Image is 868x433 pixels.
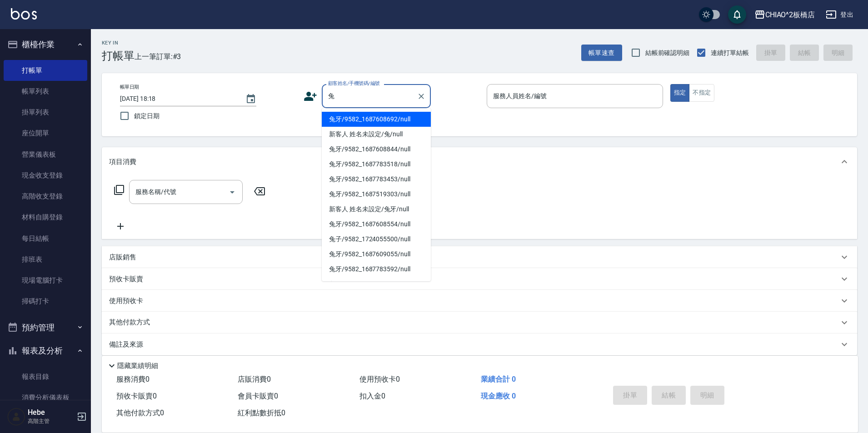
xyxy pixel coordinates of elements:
[102,268,857,290] div: 預收卡販賣
[322,202,431,217] li: 新客人 姓名未設定/兔牙/null
[711,48,749,58] span: 連續打單結帳
[728,5,746,24] button: save
[225,185,239,199] button: Open
[670,84,690,102] button: 指定
[116,408,164,417] span: 其他付款方式 0
[4,249,87,270] a: 排班表
[322,172,431,187] li: 兔牙/9582_1687783453/null
[102,333,857,355] div: 備註及來源
[109,157,136,167] p: 項目消費
[4,186,87,207] a: 高階收支登錄
[322,262,431,277] li: 兔牙/9582_1687783592/null
[4,165,87,186] a: 現金收支登錄
[822,6,857,23] button: 登出
[7,408,25,426] img: Person
[102,312,857,333] div: 其他付款方式
[109,253,136,262] p: 店販銷售
[481,375,516,383] span: 業績合計 0
[109,318,155,328] p: 其他付款方式
[120,84,139,90] label: 帳單日期
[322,157,431,172] li: 兔牙/9582_1687783518/null
[116,375,150,383] span: 服務消費 0
[4,366,87,387] a: 報表目錄
[4,144,87,165] a: 營業儀表板
[238,392,278,400] span: 會員卡販賣 0
[102,246,857,268] div: 店販銷售
[689,84,714,102] button: 不指定
[359,392,385,400] span: 扣入金 0
[238,408,285,417] span: 紅利點數折抵 0
[240,88,262,110] button: Choose date, selected date is 2025-10-14
[322,232,431,247] li: 兔子/9582_1724055500/null
[4,339,87,363] button: 報表及分析
[11,8,37,20] img: Logo
[322,127,431,142] li: 新客人 姓名未設定/兔/null
[4,228,87,249] a: 每日結帳
[135,51,181,62] span: 上一筆訂單:#3
[4,123,87,144] a: 座位開單
[322,187,431,202] li: 兔牙/9582_1687519303/null
[109,274,143,284] p: 預收卡販賣
[4,387,87,408] a: 消費分析儀表板
[102,147,857,176] div: 項目消費
[322,277,431,292] li: 兔牙/9582_1687783644/null
[28,417,74,425] p: 高階主管
[765,9,815,20] div: CHIAO^2板橋店
[4,33,87,56] button: 櫃檯作業
[4,102,87,123] a: 掛單列表
[4,60,87,81] a: 打帳單
[134,111,160,121] span: 鎖定日期
[328,80,380,87] label: 顧客姓名/手機號碼/編號
[102,50,135,62] h3: 打帳單
[28,408,74,417] h5: Hebe
[751,5,819,24] button: CHIAO^2板橋店
[4,291,87,312] a: 掃碼打卡
[4,207,87,228] a: 材料自購登錄
[109,340,143,349] p: 備註及來源
[102,40,135,46] h2: Key In
[4,316,87,339] button: 預約管理
[4,270,87,291] a: 現場電腦打卡
[359,375,400,383] span: 使用預收卡 0
[322,247,431,262] li: 兔牙/9582_1687609055/null
[322,112,431,127] li: 兔牙/9582_1687608692/null
[581,45,622,61] button: 帳單速查
[645,48,690,58] span: 結帳前確認明細
[116,392,157,400] span: 預收卡販賣 0
[238,375,271,383] span: 店販消費 0
[322,142,431,157] li: 兔牙/9582_1687608844/null
[102,290,857,312] div: 使用預收卡
[117,361,158,371] p: 隱藏業績明細
[120,91,236,106] input: YYYY/MM/DD hh:mm
[415,90,428,103] button: Clear
[4,81,87,102] a: 帳單列表
[481,392,516,400] span: 現金應收 0
[322,217,431,232] li: 兔牙/9582_1687608554/null
[109,296,143,306] p: 使用預收卡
